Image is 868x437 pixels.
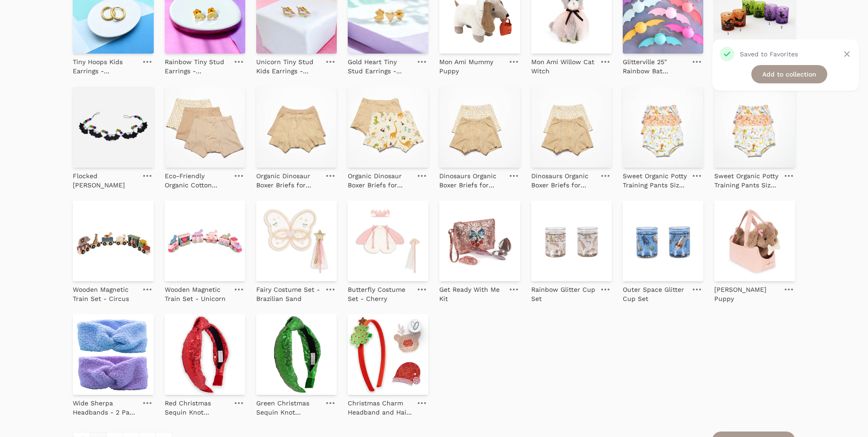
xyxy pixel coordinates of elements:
[165,281,229,303] a: Wooden Magnetic Train Set - Unicorn
[439,201,520,281] img: Get Ready With Me Kit
[348,395,412,417] a: Christmas Charm Headband and Hair Clips - Frog Sac
[73,57,137,76] p: Tiny Hoops Kids Earrings - ETHICGOODS
[256,168,320,190] a: Organic Dinosaur Boxer Briefs for Boys (2 Pack)
[73,87,153,167] img: Flocked Bat Garland
[73,285,137,303] p: Wooden Magnetic Train Set - Circus
[714,201,795,281] img: Maude Puppy
[256,171,320,190] p: Organic Dinosaur Boxer Briefs for Boys (2 Pack)
[165,54,229,76] a: Rainbow Tiny Stud Earrings - ETHICGOODS
[73,399,137,417] p: Wide Sherpa Headbands - 2 Pack - Frog Sac
[256,395,320,417] a: Green Christmas Sequin Knot Headband - Frog Sac
[256,87,337,167] img: Organic Dinosaur Boxer Briefs for Boys (2 Pack)
[623,171,687,190] p: Sweet Organic Potty Training Pants Size 4 (3 Pack)
[73,168,137,190] a: Flocked [PERSON_NAME]
[531,201,612,281] img: Rainbow Glitter Cup Set
[531,168,595,190] a: Dinosaurs Organic Boxer Briefs for Kids (2 Pack)
[348,201,428,281] img: Butterfly Costume Set - Cherry
[714,281,778,303] a: [PERSON_NAME] Puppy
[623,57,687,76] p: Glitterville 25" Rainbow Bat Display - 8 Color Options
[348,281,412,303] a: Butterfly Costume Set - Cherry
[348,54,412,76] a: Gold Heart Tiny Stud Earrings - ETHICGOODS
[531,281,595,303] a: Rainbow Glitter Cup Set
[165,395,229,417] a: Red Christmas Sequin Knot Headband - Frog Sac
[348,314,428,395] img: Christmas Charm Headband and Hair Clips - Frog Sac
[623,87,703,167] img: Sweet Organic Potty Training Pants Size 4 (3 Pack)
[256,399,320,417] p: Green Christmas Sequin Knot Headband - Frog Sac
[165,314,245,395] img: Red Christmas Sequin Knot Headband - Frog Sac
[439,281,503,303] a: Get Ready With Me Kit
[751,65,827,83] a: Add to collection
[623,281,687,303] a: Outer Space Glitter Cup Set
[73,201,153,281] img: Wooden Magnetic Train Set - Circus
[714,171,778,190] p: Sweet Organic Potty Training Pants Size 4 (3 Pack)
[165,399,229,417] p: Red Christmas Sequin Knot Headband - Frog Sac
[165,171,229,190] p: Eco-Friendly Organic Cotton Boxer Briefs – Size 8 (3 Pack)
[623,285,687,303] p: Outer Space Glitter Cup Set
[531,57,595,76] p: Mon Ami Willow Cat Witch
[439,171,503,190] p: Dinosaurs Organic Boxer Briefs for Kids (2 Pack)
[73,171,137,190] p: Flocked [PERSON_NAME]
[256,201,337,281] img: Fairy Costume Set - Brazilian Sand
[623,201,703,281] img: Outer Space Glitter Cup Set
[623,54,687,76] a: Glitterville 25" Rainbow Bat Display - 8 Color Options
[348,57,412,76] p: Gold Heart Tiny Stud Earrings - ETHICGOODS
[165,201,245,281] img: Wooden Magnetic Train Set - Unicorn
[256,54,320,76] a: Unicorn Tiny Stud Kids Earrings - ETHICGOODS
[439,168,503,190] a: Dinosaurs Organic Boxer Briefs for Kids (2 Pack)
[256,57,320,76] p: Unicorn Tiny Stud Kids Earrings - ETHICGOODS
[714,87,795,167] img: Sweet Organic Potty Training Pants Size 4 (3 Pack)
[73,281,137,303] a: Wooden Magnetic Train Set - Circus
[439,285,503,303] p: Get Ready With Me Kit
[439,54,503,76] a: Mon Ami Mummy Puppy
[165,168,229,190] a: Eco-Friendly Organic Cotton Boxer Briefs – Size 8 (3 Pack)
[348,168,412,190] a: Organic Dinosaur Boxer Briefs for Boys – Size 8 (2 Pack)
[531,87,612,167] img: Dinosaurs Organic Boxer Briefs for Kids (2 Pack)
[73,314,153,395] img: Wide Sherpa Headbands - 2 Pack - Frog Sac
[623,168,687,190] a: Sweet Organic Potty Training Pants Size 4 (3 Pack)
[256,314,337,395] img: Green Christmas Sequin Knot Headband - Frog Sac
[256,281,320,303] a: Fairy Costume Set - Brazilian Sand
[531,54,595,76] a: Mon Ami Willow Cat Witch
[73,395,137,417] a: Wide Sherpa Headbands - 2 Pack - Frog Sac
[531,171,595,190] p: Dinosaurs Organic Boxer Briefs for Kids (2 Pack)
[348,171,412,190] p: Organic Dinosaur Boxer Briefs for Boys – Size 8 (2 Pack)
[740,49,798,59] div: Saved to Favorites
[165,87,245,167] img: Eco-Friendly Organic Cotton Boxer Briefs – Size 8 (3 Pack)
[714,285,778,303] p: [PERSON_NAME] Puppy
[165,285,229,303] p: Wooden Magnetic Train Set - Unicorn
[73,54,137,76] a: Tiny Hoops Kids Earrings - ETHICGOODS
[439,87,520,167] img: Dinosaurs Organic Boxer Briefs for Kids (2 Pack)
[840,47,854,61] button: Close
[165,57,229,76] p: Rainbow Tiny Stud Earrings - ETHICGOODS
[439,57,503,76] p: Mon Ami Mummy Puppy
[348,285,412,303] p: Butterfly Costume Set - Cherry
[348,87,428,167] img: Organic Dinosaur Boxer Briefs for Boys – Size 8 (2 Pack)
[256,285,320,303] p: Fairy Costume Set - Brazilian Sand
[348,399,412,417] p: Christmas Charm Headband and Hair Clips - Frog Sac
[714,168,778,190] a: Sweet Organic Potty Training Pants Size 4 (3 Pack)
[531,285,595,303] p: Rainbow Glitter Cup Set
